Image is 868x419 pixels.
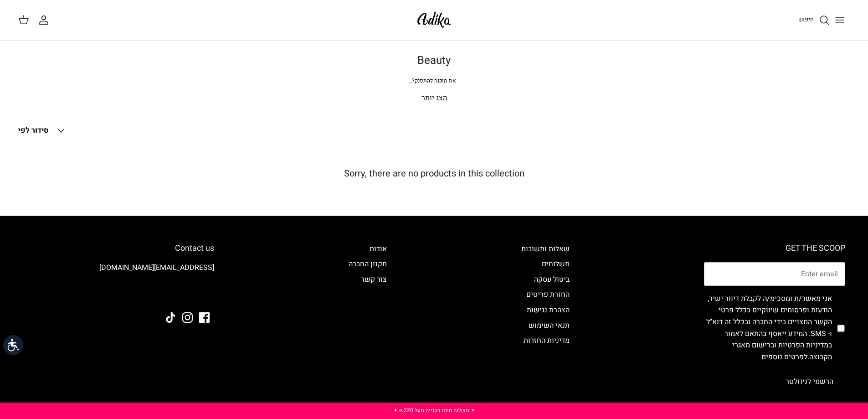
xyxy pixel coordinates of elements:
p: הצג יותר [115,93,753,104]
a: שאלות ותשובות [521,243,570,254]
div: Secondary navigation [339,243,396,393]
a: Facebook [199,312,210,323]
h5: Sorry, there are no products in this collection [18,168,850,179]
a: החשבון שלי [38,15,53,26]
a: [EMAIL_ADDRESS][DOMAIN_NAME] [99,262,214,273]
h6: GET THE SCOOP [704,243,845,253]
div: Secondary navigation [512,243,579,393]
button: Toggle menu [830,10,850,30]
a: תנאי השימוש [529,320,570,331]
a: החזרת פריטים [526,289,570,300]
span: את מוכנה להתפנק? [408,77,456,85]
label: אני מאשר/ת ומסכימ/ה לקבלת דיוור ישיר, הודעות ופרסומים שיווקיים בכלל פרטי הקשר המצויים בידי החברה ... [704,293,832,363]
button: הרשמי לניוזלטר [774,370,845,393]
a: חיפוש [798,15,830,26]
a: ✦ משלוח חינם בקנייה מעל ₪220 ✦ [393,406,475,414]
a: אודות [370,243,387,254]
a: Instagram [182,312,193,323]
a: מדיניות החזרות [524,335,570,346]
input: Email [704,262,845,286]
a: Tiktok [165,312,176,323]
a: צור קשר [361,274,387,285]
a: תקנון החברה [349,259,387,269]
img: Adika IL [415,9,453,31]
img: Adika IL [189,288,214,300]
h6: Contact us [23,243,214,253]
span: סידור לפי [18,125,48,136]
button: סידור לפי [18,121,67,141]
a: לפרטים נוספים [761,352,807,362]
a: משלוחים [542,259,570,269]
h1: Beauty [115,54,753,67]
span: חיפוש [798,15,814,24]
a: ביטול עסקה [534,274,570,285]
a: הצהרת נגישות [527,305,570,316]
